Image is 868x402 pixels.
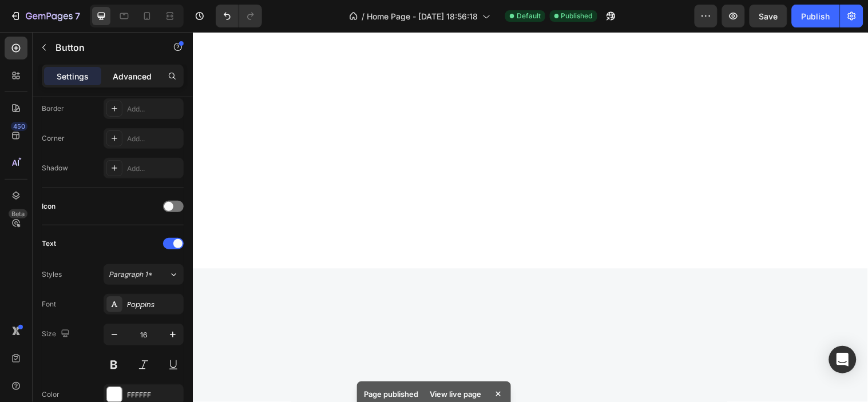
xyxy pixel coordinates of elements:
[109,269,152,280] span: Paragraph 1*
[364,388,418,400] p: Page published
[57,70,89,82] p: Settings
[42,299,56,309] div: Font
[423,386,488,402] div: View live page
[216,5,262,27] div: Undo/Redo
[11,122,27,131] div: 450
[5,5,85,27] button: 7
[127,300,181,310] div: Poppins
[9,209,27,218] div: Beta
[792,5,840,27] button: Publish
[127,104,181,114] div: Add...
[42,104,64,114] div: Border
[42,201,56,212] div: Icon
[829,346,857,373] div: Open Intercom Messenger
[127,134,181,144] div: Add...
[113,70,152,82] p: Advanced
[362,10,364,22] span: /
[802,10,830,22] div: Publish
[42,163,68,173] div: Shadow
[759,11,778,21] span: Save
[192,32,868,402] iframe: Design area
[42,133,65,144] div: Corner
[42,327,72,342] div: Size
[42,238,56,249] div: Text
[517,11,541,21] span: Default
[561,11,593,21] span: Published
[42,389,60,400] div: Color
[127,390,181,400] div: FFFFFF
[56,41,153,54] p: Button
[750,5,787,27] button: Save
[75,9,80,23] p: 7
[42,269,62,280] div: Styles
[367,10,478,22] span: Home Page - [DATE] 18:56:18
[104,264,184,285] button: Paragraph 1*
[127,164,181,174] div: Add...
